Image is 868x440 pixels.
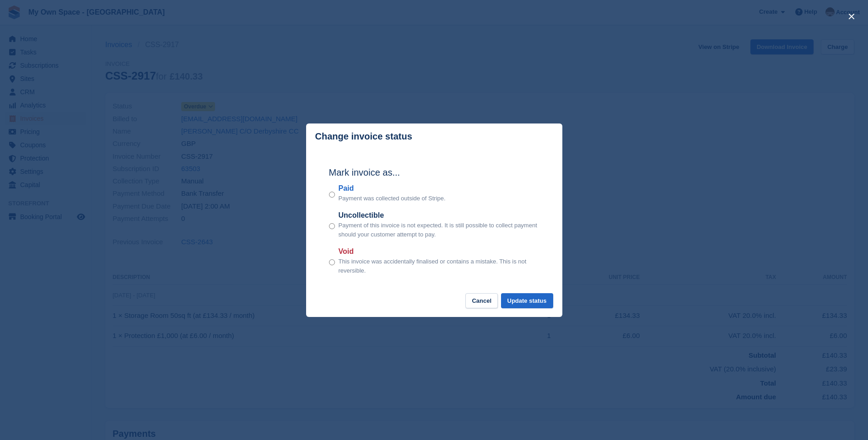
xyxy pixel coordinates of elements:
button: close [844,9,859,24]
label: Void [339,246,539,257]
p: This invoice was accidentally finalised or contains a mistake. This is not reversible. [339,257,539,275]
button: Cancel [465,293,498,308]
label: Uncollectible [339,210,539,221]
button: Update status [501,293,553,308]
p: Payment of this invoice is not expected. It is still possible to collect payment should your cust... [339,221,539,239]
h2: Mark invoice as... [329,166,539,179]
p: Payment was collected outside of Stripe. [339,194,446,203]
label: Paid [339,183,446,194]
p: Change invoice status [315,131,412,142]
